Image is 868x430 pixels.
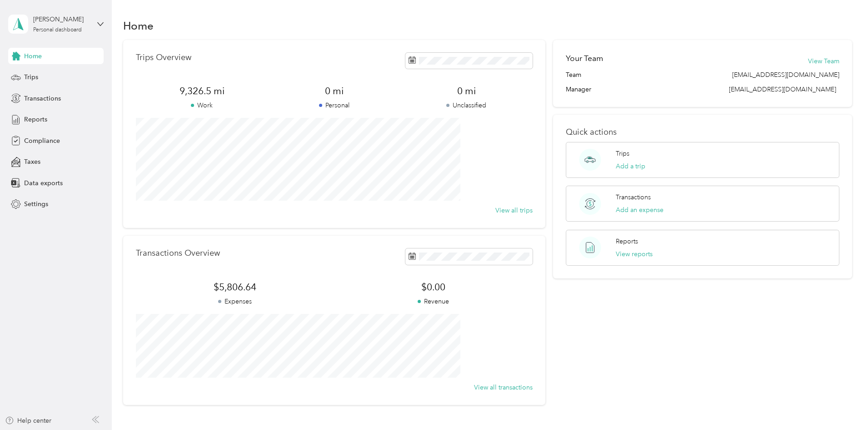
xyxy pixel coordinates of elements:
span: 9,326.5 mi [136,85,268,97]
span: Data exports [24,178,63,188]
span: Transactions [24,94,61,103]
span: [EMAIL_ADDRESS][DOMAIN_NAME] [729,86,836,93]
p: Quick actions [566,127,839,137]
span: Settings [24,199,48,209]
button: Add a trip [616,162,645,171]
span: [EMAIL_ADDRESS][DOMAIN_NAME] [732,70,839,80]
div: [PERSON_NAME] [33,15,90,24]
button: Add an expense [616,205,663,215]
p: Work [136,101,268,110]
span: Trips [24,72,38,82]
p: Personal [268,101,400,110]
p: Expenses [136,297,334,306]
span: 0 mi [268,85,400,97]
iframe: Everlance-gr Chat Button Frame [817,379,868,430]
button: View all trips [495,206,533,215]
span: $0.00 [334,281,532,293]
div: Personal dashboard [33,27,82,33]
p: Transactions [616,192,651,202]
p: Reports [616,237,638,246]
h2: Your Team [566,53,603,64]
button: View reports [616,249,653,259]
span: Taxes [24,157,40,167]
span: Home [24,51,42,61]
p: Trips [616,149,629,158]
span: Compliance [24,136,60,146]
h1: Home [123,21,154,30]
span: $5,806.64 [136,281,334,293]
span: 0 mi [400,85,533,97]
p: Unclassified [400,101,533,110]
p: Trips Overview [136,53,191,62]
button: View all transactions [474,383,533,392]
span: Manager [566,85,591,94]
p: Transactions Overview [136,248,220,258]
button: Help center [5,416,51,425]
span: Team [566,70,581,80]
button: View Team [808,56,839,66]
p: Revenue [334,297,532,306]
span: Reports [24,115,47,124]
